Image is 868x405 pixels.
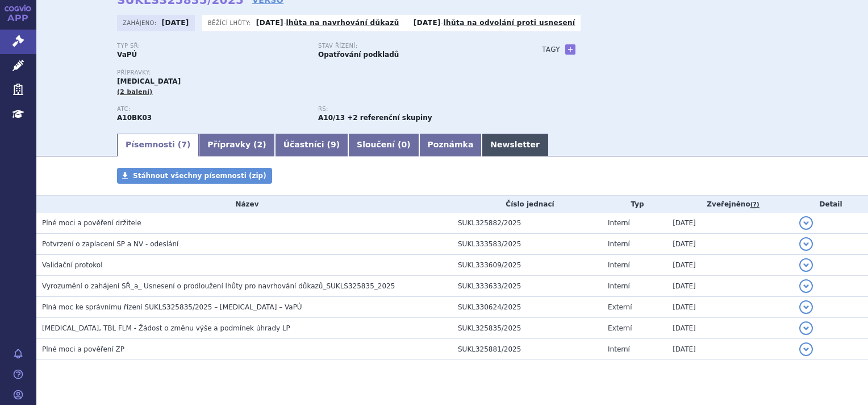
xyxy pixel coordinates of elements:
[318,106,508,113] p: RS:
[117,77,181,85] span: [MEDICAL_DATA]
[667,297,794,318] td: [DATE]
[117,114,152,122] strong: EMPAGLIFLOZIN
[799,342,813,356] button: detail
[42,240,178,248] span: Potvrzení o zaplacení SP a NV - odeslání
[318,114,345,122] strong: metformin a vildagliptin
[162,19,189,27] strong: [DATE]
[444,19,575,27] a: lhůta na odvolání proti usnesení
[452,213,602,234] td: SUKL325882/2025
[256,18,399,27] p: -
[608,261,630,269] span: Interní
[452,297,602,318] td: SUKL330624/2025
[452,276,602,297] td: SUKL333633/2025
[667,196,794,213] th: Zveřejněno
[42,345,124,353] span: Plné moci a pověření ZP
[667,339,794,360] td: [DATE]
[542,43,560,56] h3: Tagy
[667,276,794,297] td: [DATE]
[799,300,813,314] button: detail
[667,318,794,339] td: [DATE]
[414,19,441,27] strong: [DATE]
[419,134,482,156] a: Poznámka
[608,282,630,290] span: Interní
[799,279,813,293] button: detail
[608,219,630,227] span: Interní
[257,140,263,149] span: 2
[331,140,336,149] span: 9
[799,258,813,272] button: detail
[565,44,575,55] a: +
[117,51,137,59] strong: VaPÚ
[117,88,153,96] span: (2 balení)
[452,234,602,255] td: SUKL333583/2025
[799,237,813,251] button: detail
[123,18,158,27] span: Zahájeno:
[42,303,302,311] span: Plná moc ke správnímu řízení SUKLS325835/2025 – JARDIANCE – VaPÚ
[36,196,452,213] th: Název
[667,255,794,276] td: [DATE]
[452,318,602,339] td: SUKL325835/2025
[286,19,399,27] a: lhůta na navrhování důkazů
[117,69,519,76] p: Přípravky:
[117,106,307,113] p: ATC:
[414,18,575,27] p: -
[42,219,141,227] span: Plné moci a pověření držitele
[347,114,432,122] strong: +2 referenční skupiny
[452,196,602,213] th: Číslo jednací
[208,18,253,27] span: Běžící lhůty:
[318,51,399,59] strong: Opatřování podkladů
[348,134,419,156] a: Sloučení (0)
[608,240,630,248] span: Interní
[667,213,794,234] td: [DATE]
[794,196,868,213] th: Detail
[133,172,266,180] span: Stáhnout všechny písemnosti (zip)
[117,134,199,156] a: Písemnosti (7)
[602,196,667,213] th: Typ
[42,324,290,332] span: JARDIANCE, TBL FLM - Žádost o změnu výše a podmínek úhrady LP
[42,261,103,269] span: Validační protokol
[401,140,407,149] span: 0
[452,255,602,276] td: SUKL333609/2025
[608,303,632,311] span: Externí
[199,134,274,156] a: Přípravky (2)
[117,168,272,184] a: Stáhnout všechny písemnosti (zip)
[608,324,632,332] span: Externí
[799,321,813,335] button: detail
[482,134,548,156] a: Newsletter
[256,19,283,27] strong: [DATE]
[750,201,759,209] abbr: (?)
[452,339,602,360] td: SUKL325881/2025
[667,234,794,255] td: [DATE]
[608,345,630,353] span: Interní
[42,282,395,290] span: Vyrozumění o zahájení SŘ_a_ Usnesení o prodloužení lhůty pro navrhování důkazů_SUKLS325835_2025
[117,43,307,49] p: Typ SŘ:
[318,43,508,49] p: Stav řízení:
[275,134,348,156] a: Účastníci (9)
[799,216,813,230] button: detail
[181,140,187,149] span: 7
